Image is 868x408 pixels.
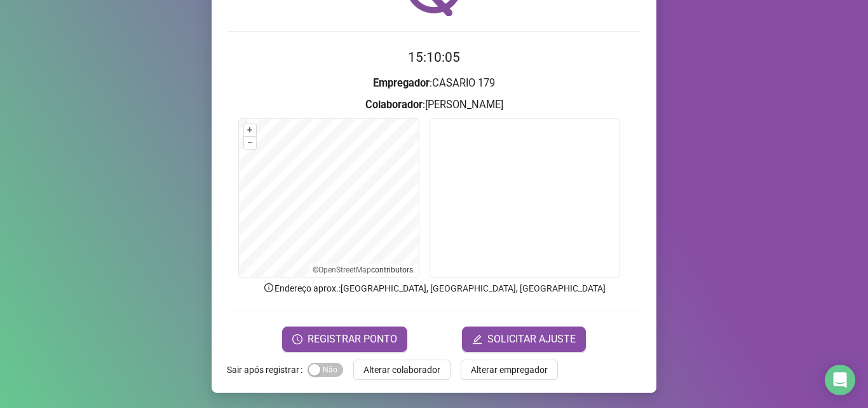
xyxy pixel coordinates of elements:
[308,332,397,347] span: REGISTRAR PONTO
[292,334,302,344] span: clock-circle
[227,281,641,295] p: Endereço aprox. : [GEOGRAPHIC_DATA], [GEOGRAPHIC_DATA], [GEOGRAPHIC_DATA]
[825,365,855,395] div: Open Intercom Messenger
[461,360,558,380] button: Alterar empregador
[472,334,482,344] span: edit
[365,99,423,111] strong: Colaborador
[318,265,371,274] a: OpenStreetMap
[373,77,430,89] strong: Empregador
[227,360,308,380] label: Sair após registrar
[353,360,451,380] button: Alterar colaborador
[244,137,256,149] button: –
[244,124,256,136] button: +
[462,327,586,352] button: editSOLICITAR AJUSTE
[471,363,548,377] span: Alterar empregador
[263,282,275,293] span: info-circle
[227,97,641,113] h3: : [PERSON_NAME]
[363,363,440,377] span: Alterar colaborador
[313,265,415,274] li: © contributors.
[282,327,407,352] button: REGISTRAR PONTO
[408,50,460,65] time: 15:10:05
[227,75,641,92] h3: : CASARIO 179
[487,332,576,347] span: SOLICITAR AJUSTE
